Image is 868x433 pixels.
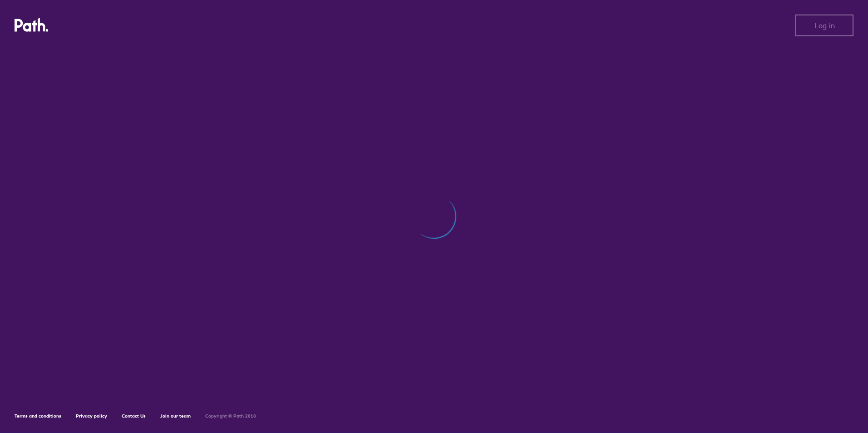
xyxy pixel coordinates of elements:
[205,413,256,419] h6: Copyright © Path 2018
[76,413,107,419] a: Privacy policy
[122,413,146,419] a: Contact Us
[814,21,835,30] span: Log in
[160,413,191,419] a: Join our team
[15,413,61,419] a: Terms and conditions
[795,15,853,36] button: Log in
